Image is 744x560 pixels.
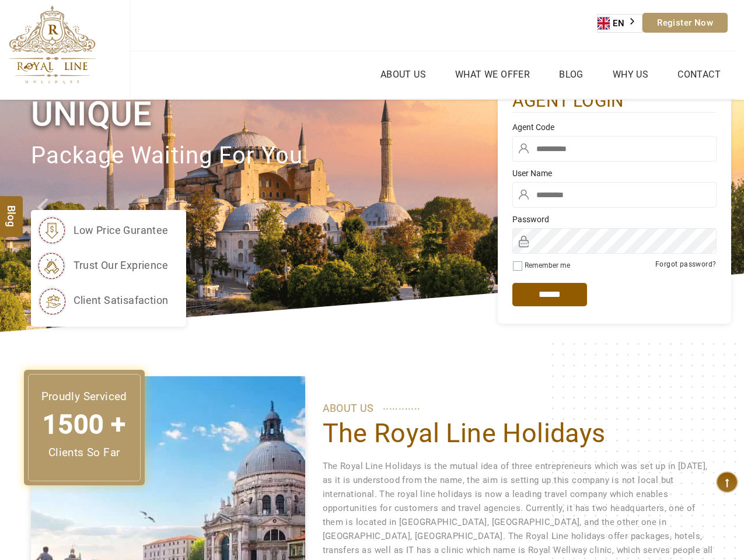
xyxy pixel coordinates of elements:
[597,14,642,33] div: Language
[37,286,169,315] li: client satisafaction
[675,66,724,83] a: Contact
[598,15,642,32] a: EN
[4,205,19,215] span: Blog
[512,213,717,225] label: Password
[383,397,421,415] span: ............
[37,251,169,280] li: trust our exprience
[323,417,714,450] h1: The Royal Line Holidays
[512,121,717,133] label: Agent Code
[655,260,716,268] a: Forgot password?
[707,100,744,332] a: Check next image
[512,167,717,179] label: User Name
[610,66,651,83] a: Why Us
[37,216,169,245] li: low price gurantee
[9,5,96,84] img: The Royal Line Holidays
[525,261,570,269] label: Remember me
[512,90,717,113] h2: agent login
[31,136,498,176] p: package waiting for you
[22,100,60,332] a: Check next prev
[642,13,728,33] a: Register Now
[323,400,714,417] p: ABOUT US
[556,66,586,83] a: Blog
[452,66,533,83] a: What we Offer
[31,92,498,136] h1: Unique
[378,66,429,83] a: About Us
[597,14,642,33] aside: Language selected: English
